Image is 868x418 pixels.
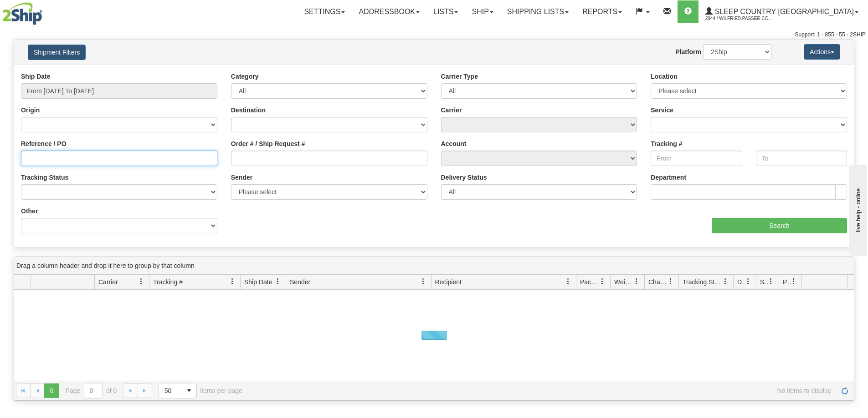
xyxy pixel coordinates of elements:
span: 2044 / Wilfried.Passee-Coutrin [705,14,774,23]
a: Carrier filter column settings [134,274,149,289]
label: Sender [231,173,252,182]
span: Page sizes drop down [159,383,197,398]
span: Carrier [98,277,118,287]
a: Pickup Status filter column settings [786,274,801,289]
a: Charge filter column settings [663,274,678,289]
label: Ship Date [21,72,51,81]
a: Ship Date filter column settings [270,274,286,289]
a: Addressbook [352,0,426,23]
label: Department [651,173,686,182]
span: Shipment Issues [760,277,768,287]
span: No items to display [255,387,831,394]
input: From [651,151,742,166]
label: Origin [21,106,40,115]
span: 50 [164,386,176,395]
a: Ship [465,0,500,23]
label: Account [441,139,467,148]
span: Page of 0 [66,383,117,398]
span: select [182,383,196,398]
a: Sender filter column settings [416,274,431,289]
button: Actions [804,44,840,60]
a: Recipient filter column settings [560,274,576,289]
a: Weight filter column settings [629,274,644,289]
a: Tracking Status filter column settings [718,274,733,289]
label: Platform [675,47,701,56]
iframe: chat widget [847,162,867,255]
span: Packages [580,277,599,287]
span: Pickup Status [783,277,791,287]
span: Recipient [435,277,462,287]
span: Tracking # [153,277,183,287]
a: Shipment Issues filter column settings [763,274,779,289]
img: logo2044.jpg [2,2,42,25]
div: grid grouping header [14,257,854,275]
button: Shipment Filters [28,45,86,60]
a: Tracking # filter column settings [225,274,240,289]
span: Weight [614,277,633,287]
label: Tracking Status [21,173,68,182]
span: Charge [648,277,668,287]
span: items per page [159,383,242,398]
a: Refresh [837,383,852,398]
div: live help - online [7,8,84,15]
label: Carrier [441,106,462,115]
label: Destination [231,106,266,115]
a: Packages filter column settings [595,274,610,289]
label: Tracking # [651,139,682,148]
a: Shipping lists [500,0,575,23]
input: To [756,151,847,166]
a: Reports [575,0,629,23]
a: Settings [297,0,352,23]
input: Search [712,218,847,233]
a: Delivery Status filter column settings [740,274,756,289]
span: Sleep Country [GEOGRAPHIC_DATA] [713,8,854,15]
label: Category [231,72,259,81]
span: Ship Date [244,277,272,287]
span: Delivery Status [737,277,745,287]
a: Sleep Country [GEOGRAPHIC_DATA] 2044 / Wilfried.Passee-Coutrin [699,0,865,23]
label: Carrier Type [441,72,478,81]
label: Location [651,72,677,81]
a: Lists [426,0,465,23]
label: Reference / PO [21,139,67,148]
span: Page 0 [44,383,59,398]
label: Delivery Status [441,173,487,182]
label: Order # / Ship Request # [231,139,305,148]
span: Tracking Status [683,277,722,287]
span: Sender [290,277,310,287]
div: Support: 1 - 855 - 55 - 2SHIP [2,31,866,39]
label: Service [651,106,673,115]
label: Other [21,206,38,216]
